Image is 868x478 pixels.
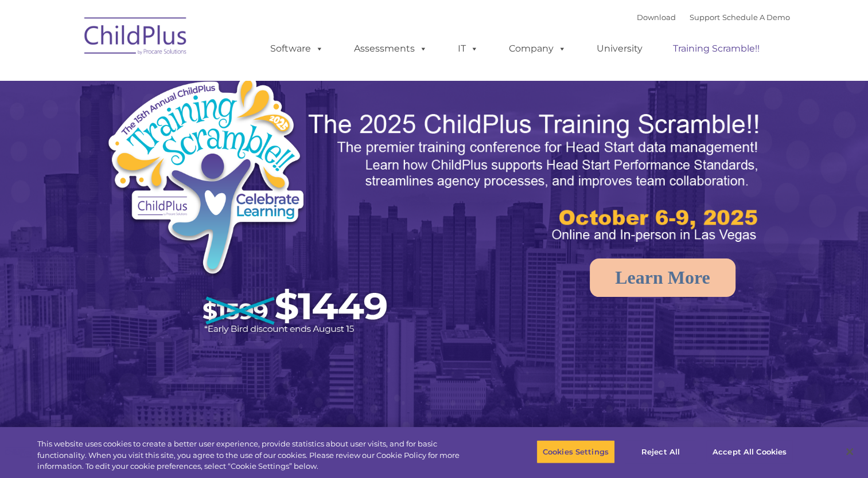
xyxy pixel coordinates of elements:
span: Phone number [159,123,208,131]
button: Close [837,439,862,464]
a: Learn More [590,258,735,297]
button: Reject All [625,440,696,464]
button: Cookies Settings [536,440,615,464]
a: Download [637,13,676,22]
img: ChildPlus by Procare Solutions [79,9,193,66]
span: Last name [159,76,194,84]
button: Accept All Cookies [706,440,793,464]
a: Company [497,37,578,60]
a: University [585,37,654,60]
font: | [637,13,790,22]
a: Assessments [342,37,439,60]
a: IT [446,37,490,60]
a: Software [259,37,335,60]
div: This website uses cookies to create a better user experience, provide statistics about user visit... [37,438,477,472]
a: Support [690,13,720,22]
a: Schedule A Demo [722,13,790,22]
a: Training Scramble!! [661,37,771,60]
